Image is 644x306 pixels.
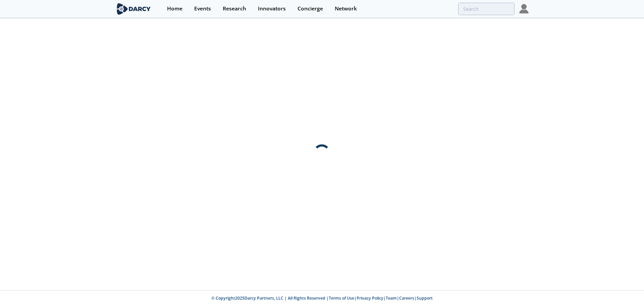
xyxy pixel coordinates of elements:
a: Team [386,295,397,301]
a: Privacy Policy [357,295,383,301]
a: Support [417,295,433,301]
a: Terms of Use [329,295,354,301]
div: Home [167,6,182,11]
div: Concierge [298,6,323,11]
p: © Copyright 2025 Darcy Partners, LLC | All Rights Reserved | | | | | [74,295,570,301]
div: Events [194,6,211,11]
div: Research [223,6,246,11]
input: Advanced Search [458,3,515,15]
div: Network [335,6,357,11]
img: logo-wide.svg [115,3,152,15]
a: Careers [399,295,414,301]
img: Profile [519,4,529,13]
div: Innovators [258,6,286,11]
